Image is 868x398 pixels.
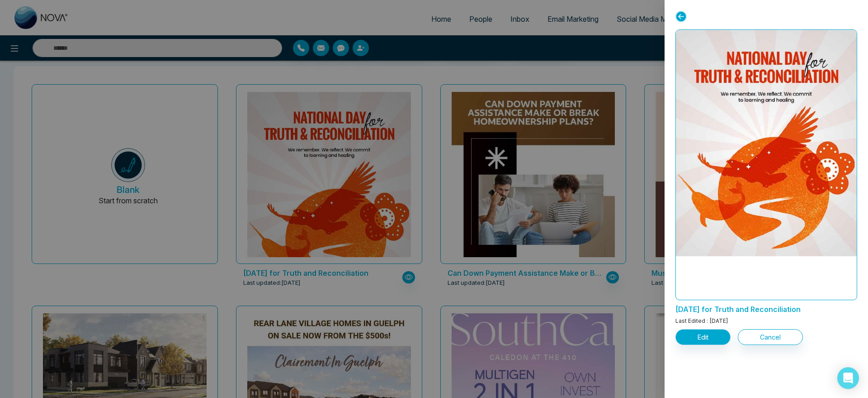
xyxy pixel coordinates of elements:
[675,300,857,315] p: National Day for Truth and Reconciliation
[837,367,859,389] div: Open Intercom Messenger
[738,329,803,345] button: Cancel
[675,317,728,324] span: Last Edited : [DATE]
[675,329,731,345] button: Edit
